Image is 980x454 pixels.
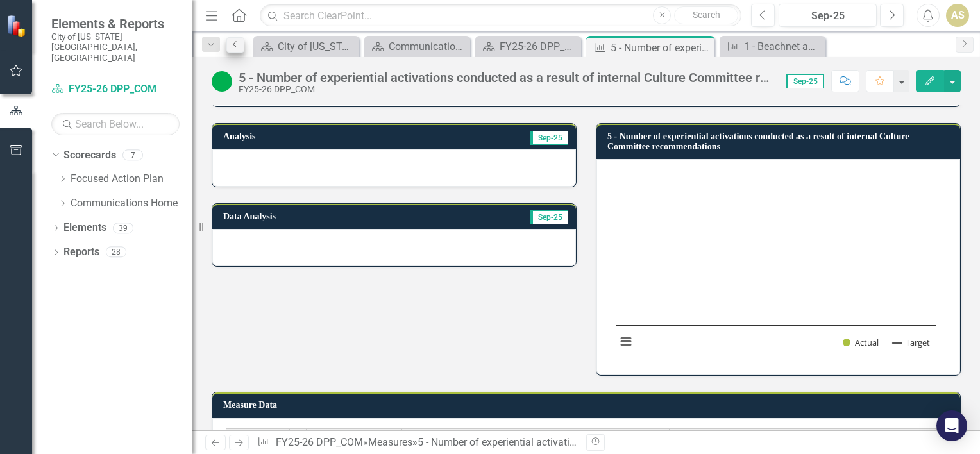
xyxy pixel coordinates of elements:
div: Communications [389,38,467,55]
a: City of [US_STATE][GEOGRAPHIC_DATA] [257,38,356,55]
img: On Target [212,71,232,92]
a: Communications Home [71,196,192,211]
div: FY25-26 DPP_COM [500,38,578,55]
h3: Measure Data [223,400,954,410]
button: Show Target [893,337,930,348]
div: 5 - Number of experiential activations conducted as a result of internal Culture Committee recomm... [239,71,773,85]
button: Show Actual [843,337,879,348]
a: FY25-26 DPP_COM [51,82,180,97]
span: Target [789,430,818,442]
span: Period [244,430,273,442]
h3: 5 - Number of experiential activations conducted as a result of internal Culture Committee recomm... [607,131,954,151]
img: ClearPoint Strategy [6,14,29,37]
button: AS [946,4,969,27]
a: Communications [367,38,467,55]
span: Search [693,10,720,20]
a: 1 - Beachnet and Inside Scoop engagement stats [723,38,822,55]
div: City of [US_STATE][GEOGRAPHIC_DATA] [278,38,356,55]
small: City of [US_STATE][GEOGRAPHIC_DATA], [GEOGRAPHIC_DATA] [51,31,180,63]
h3: Data Analysis [223,212,422,221]
span: Actual [521,430,550,442]
div: Chart. Highcharts interactive chart. [610,169,947,362]
div: Open Intercom Messenger [936,410,967,441]
div: Sep-25 [783,8,872,24]
a: Focused Action Plan [71,172,192,187]
span: Sep-25 [786,74,824,88]
input: Search Below... [51,113,180,135]
a: FY25-26 DPP_COM [276,436,363,448]
a: FY25-26 DPP_COM [478,38,578,55]
a: Elements [63,221,106,235]
div: 28 [106,247,126,258]
span: Elements & Reports [51,16,180,31]
svg: Interactive chart [610,169,942,362]
div: 5 - Number of experiential activations conducted as a result of internal Culture Committee recomm... [418,436,906,448]
a: Scorecards [63,148,116,163]
a: Measures [368,436,412,448]
input: Search ClearPoint... [260,4,741,27]
span: Sep-25 [530,131,568,145]
button: Search [674,6,738,24]
div: » » [257,435,577,450]
div: 5 - Number of experiential activations conducted as a result of internal Culture Committee recomm... [611,40,711,56]
span: Status [339,430,369,442]
div: 1 - Beachnet and Inside Scoop engagement stats [744,38,822,55]
div: FY25-26 DPP_COM [239,85,773,94]
h3: Analysis [223,131,380,141]
button: View chart menu, Chart [617,333,635,351]
button: Sep-25 [779,4,877,27]
a: Reports [63,245,99,260]
div: 7 [122,149,143,160]
span: Sep-25 [530,210,568,224]
div: 39 [113,223,133,233]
